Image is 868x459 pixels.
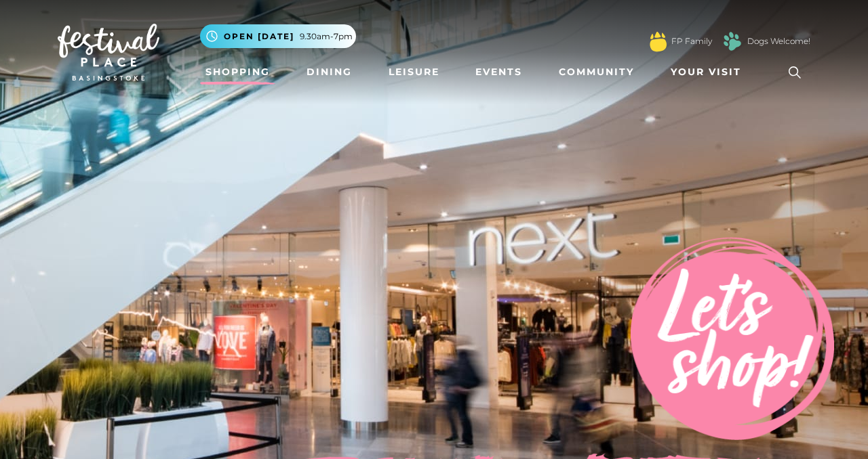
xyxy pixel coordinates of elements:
[671,35,712,47] a: FP Family
[553,60,639,85] a: Community
[224,30,294,43] span: Open [DATE]
[470,60,528,85] a: Events
[200,24,356,48] button: Open [DATE] 9.30am-7pm
[200,60,275,85] a: Shopping
[301,60,357,85] a: Dining
[665,60,753,85] a: Your Visit
[383,60,445,85] a: Leisure
[671,65,741,79] span: Your Visit
[58,24,159,81] img: Festival Place Logo
[747,35,810,47] a: Dogs Welcome!
[300,30,353,43] span: 9.30am-7pm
